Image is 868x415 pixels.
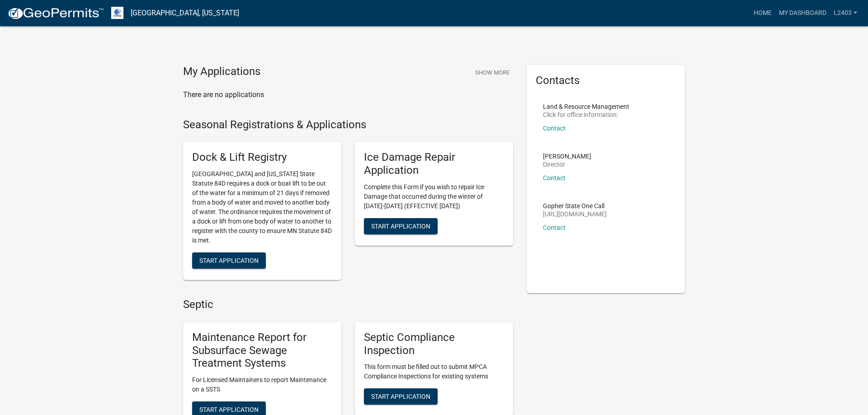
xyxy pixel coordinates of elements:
[543,211,607,217] p: [URL][DOMAIN_NAME]
[543,103,629,110] p: Land & Resource Management
[830,5,861,22] a: L2403
[371,222,430,229] span: Start Application
[183,298,513,311] h4: Septic
[192,375,332,394] p: For Licensed Maintainers to report Maintenance on a SSTS
[543,161,591,168] p: Director
[371,393,430,400] span: Start Application
[543,112,629,118] p: Click for office information:
[750,5,775,22] a: Home
[192,151,332,164] h5: Dock & Lift Registry
[131,5,239,21] a: [GEOGRAPHIC_DATA], [US_STATE]
[472,65,513,80] button: Show More
[543,203,607,209] p: Gopher State One Call
[183,118,513,131] h4: Seasonal Registrations & Applications
[192,252,266,269] button: Start Application
[364,218,438,234] button: Start Application
[543,125,566,132] a: Contact
[536,74,676,87] h5: Contacts
[192,331,332,370] h5: Maintenance Report for Subsurface Sewage Treatment Systems
[111,7,123,19] img: Otter Tail County, Minnesota
[199,406,259,413] span: Start Application
[364,331,504,357] h5: Septic Compliance Inspection
[199,257,259,264] span: Start Application
[543,153,591,159] p: [PERSON_NAME]
[364,388,438,405] button: Start Application
[192,169,332,245] p: [GEOGRAPHIC_DATA] and [US_STATE] State Statute 84D requires a dock or boat lift to be out of the ...
[364,182,504,211] p: Complete this Form if you wish to repair Ice Damage that occurred during the winter of [DATE]-[DA...
[364,362,504,381] p: This form must be filled out to submit MPCA Compliance Inspections for existing systems
[183,89,513,100] p: There are no applications
[543,174,566,182] a: Contact
[183,65,260,79] h4: My Applications
[364,151,504,177] h5: Ice Damage Repair Application
[775,5,830,22] a: My Dashboard
[543,224,566,231] a: Contact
